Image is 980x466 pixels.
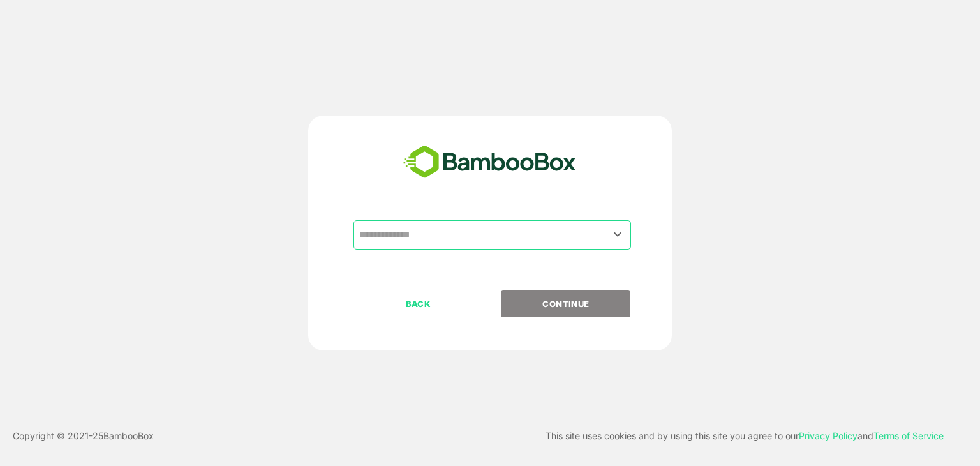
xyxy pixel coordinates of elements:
a: Privacy Policy [799,430,857,441]
button: Open [609,226,627,243]
p: This site uses cookies and by using this site you agree to our and [546,428,944,444]
button: BACK [353,290,483,317]
button: CONTINUE [501,290,630,317]
p: Copyright © 2021- 25 BambooBox [13,428,154,444]
p: BACK [355,297,482,311]
img: bamboobox [396,141,583,183]
a: Terms of Service [873,430,944,441]
p: CONTINUE [502,297,630,311]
